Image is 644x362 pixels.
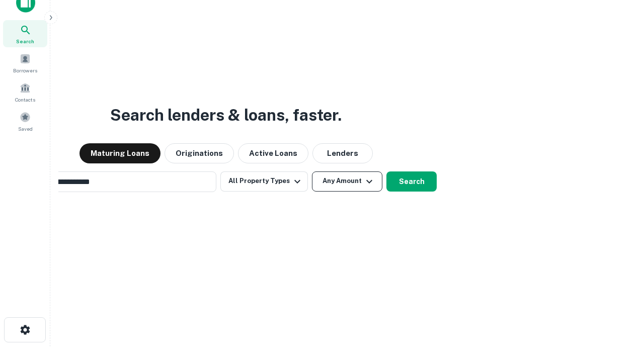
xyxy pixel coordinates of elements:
iframe: Chat Widget [594,282,644,330]
button: Maturing Loans [79,143,160,163]
span: Borrowers [13,66,37,74]
button: Search [386,171,437,192]
a: Saved [3,108,47,135]
button: Active Loans [238,143,308,163]
a: Search [3,20,47,47]
a: Borrowers [3,49,47,76]
span: Contacts [15,96,35,104]
span: Search [16,37,34,45]
button: All Property Types [220,171,308,192]
button: Originations [165,143,234,163]
a: Contacts [3,78,47,106]
span: Saved [18,125,33,133]
button: Any Amount [312,171,382,192]
h3: Search lenders & loans, faster. [110,103,342,127]
button: Lenders [312,143,373,163]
